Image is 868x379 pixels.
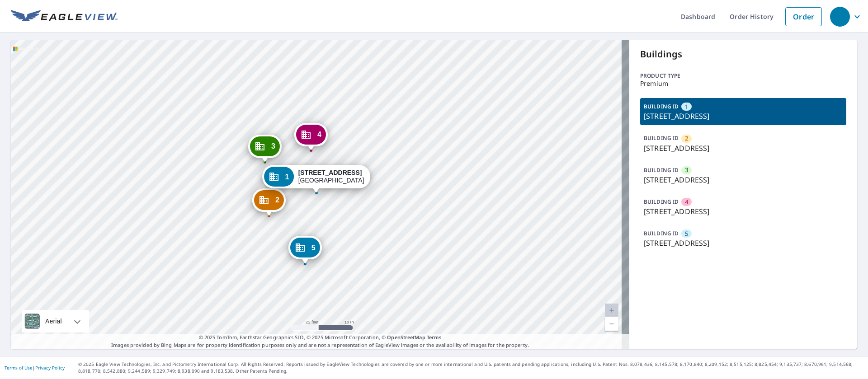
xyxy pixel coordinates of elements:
a: Terms [427,334,442,341]
a: OpenStreetMap [387,334,425,341]
strong: [STREET_ADDRESS] [298,169,362,176]
p: Product type [640,72,846,80]
div: Aerial [42,310,65,332]
p: [STREET_ADDRESS] [644,111,843,122]
span: 4 [317,131,321,138]
p: Buildings [640,47,846,61]
span: 3 [271,143,275,150]
p: © 2025 Eagle View Technologies, Inc. and Pictometry International Corp. All Rights Reserved. Repo... [78,361,863,374]
div: Dropped pin, building 3, Commercial property, 1800 E Marks St Orlando, FL 32803 [248,135,282,163]
span: 3 [685,166,688,174]
p: BUILDING ID [644,166,679,174]
p: BUILDING ID [644,229,679,237]
p: [STREET_ADDRESS] [644,238,843,248]
div: Aerial [22,310,89,332]
div: Dropped pin, building 4, Commercial property, 1804 E Marks St Orlando, FL 32803 [294,123,328,151]
span: 4 [685,198,688,206]
div: Dropped pin, building 5, Commercial property, 1806 E Marks St Orlando, FL 32803 [288,236,322,264]
span: 2 [685,134,688,143]
p: | [5,365,65,370]
p: BUILDING ID [644,103,679,110]
img: EV Logo [11,10,118,23]
p: Images provided by Bing Maps are for property identification purposes only and are not a represen... [11,334,629,349]
a: Terms of Use [5,365,33,371]
p: BUILDING ID [644,134,679,142]
p: Premium [640,80,846,87]
span: 1 [685,103,688,111]
span: © 2025 TomTom, Earthstar Geographics SIO, © 2025 Microsoft Corporation, © [199,334,442,342]
span: 1 [285,173,289,180]
p: [STREET_ADDRESS] [644,174,843,185]
span: 5 [311,244,316,251]
a: Current Level 20, Zoom Out [605,317,618,331]
p: [STREET_ADDRESS] [644,143,843,154]
div: [GEOGRAPHIC_DATA] [298,169,364,184]
p: BUILDING ID [644,198,679,206]
span: 2 [275,197,279,203]
a: Order [785,7,822,26]
span: 5 [685,229,688,238]
div: Dropped pin, building 2, Commercial property, 1802 E Marks St Orlando, FL 32803 [252,188,286,216]
p: [STREET_ADDRESS] [644,206,843,217]
div: Dropped pin, building 1, Commercial property, 1806 E Marks St Orlando, FL 32803 [262,165,371,193]
a: Privacy Policy [35,365,65,371]
a: Current Level 20, Zoom In Disabled [605,304,618,317]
